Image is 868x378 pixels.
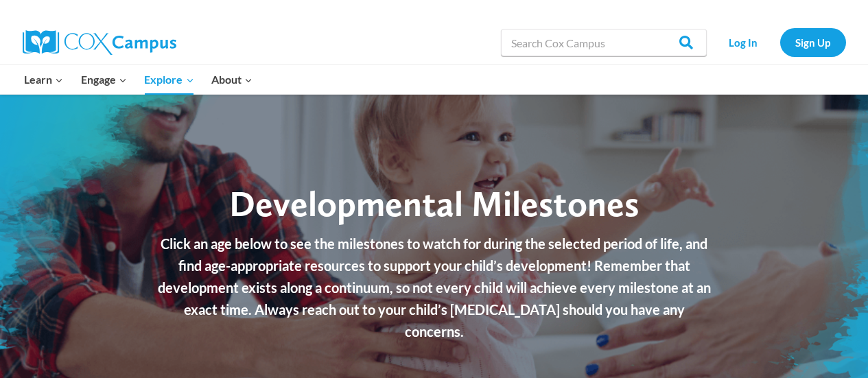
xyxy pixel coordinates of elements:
[81,71,127,88] span: Engage
[23,30,176,55] img: Cox Campus
[156,233,712,342] p: Click an age below to see the milestones to watch for during the selected period of life, and fin...
[211,71,253,88] span: About
[501,29,707,56] input: Search Cox Campus
[714,28,773,56] a: Log In
[24,71,63,88] span: Learn
[714,28,846,56] nav: Secondary Navigation
[16,65,261,94] nav: Primary Navigation
[144,71,193,88] span: Explore
[229,182,639,225] span: Developmental Milestones
[780,28,846,56] a: Sign Up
